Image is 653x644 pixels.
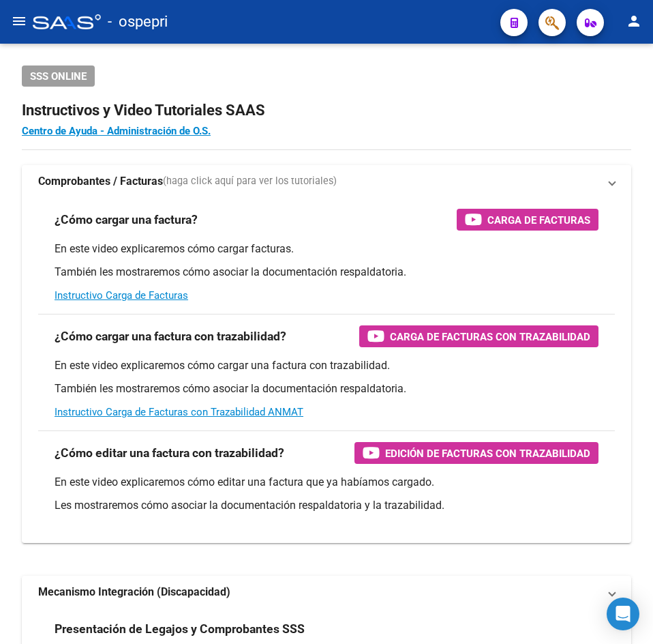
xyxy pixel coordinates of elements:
[487,211,590,229] span: Carga de Facturas
[55,241,598,257] p: En este video explicaremos cómo cargar facturas.
[22,198,631,543] div: Comprobantes / Facturas(haga click aquí para ver los tutoriales)
[55,475,598,490] p: En este video explicaremos cómo editar una factura que ya habíamos cargado.
[22,165,631,198] mat-expansion-panel-header: Comprobantes / Facturas(haga click aquí para ver los tutoriales)
[55,327,286,346] h3: ¿Cómo cargar una factura con trazabilidad?
[30,70,87,83] span: SSS ONLINE
[55,619,305,639] h3: Presentación de Legajos y Comprobantes SSS
[55,289,188,302] a: Instructivo Carga de Facturas
[22,576,631,609] mat-expansion-panel-header: Mecanismo Integración (Discapacidad)
[55,210,198,229] h3: ¿Cómo cargar una factura?
[11,13,27,29] mat-icon: menu
[38,174,163,189] strong: Comprobantes / Facturas
[385,445,590,462] span: Edición de Facturas con Trazabilidad
[55,406,303,418] a: Instructivo Carga de Facturas con Trazabilidad ANMAT
[457,209,598,231] button: Carga de Facturas
[354,442,598,464] button: Edición de Facturas con Trazabilidad
[55,381,598,396] p: También les mostraremos cómo asociar la documentación respaldatoria.
[359,325,598,347] button: Carga de Facturas con Trazabilidad
[22,125,211,137] a: Centro de Ayuda - Administración de O.S.
[55,358,598,373] p: En este video explicaremos cómo cargar una factura con trazabilidad.
[55,498,598,513] p: Les mostraremos cómo asociar la documentación respaldatoria y la trazabilidad.
[38,585,230,600] strong: Mecanismo Integración (Discapacidad)
[22,98,631,123] h2: Instructivos y Video Tutoriales SAAS
[163,174,337,189] span: (haga click aquí para ver los tutoriales)
[390,328,590,345] span: Carga de Facturas con Trazabilidad
[626,13,642,29] mat-icon: person
[22,65,95,87] button: SSS ONLINE
[55,265,598,280] p: También les mostraremos cómo asociar la documentación respaldatoria.
[108,7,168,37] span: - ospepri
[55,443,284,463] h3: ¿Cómo editar una factura con trazabilidad?
[607,598,639,630] div: Open Intercom Messenger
